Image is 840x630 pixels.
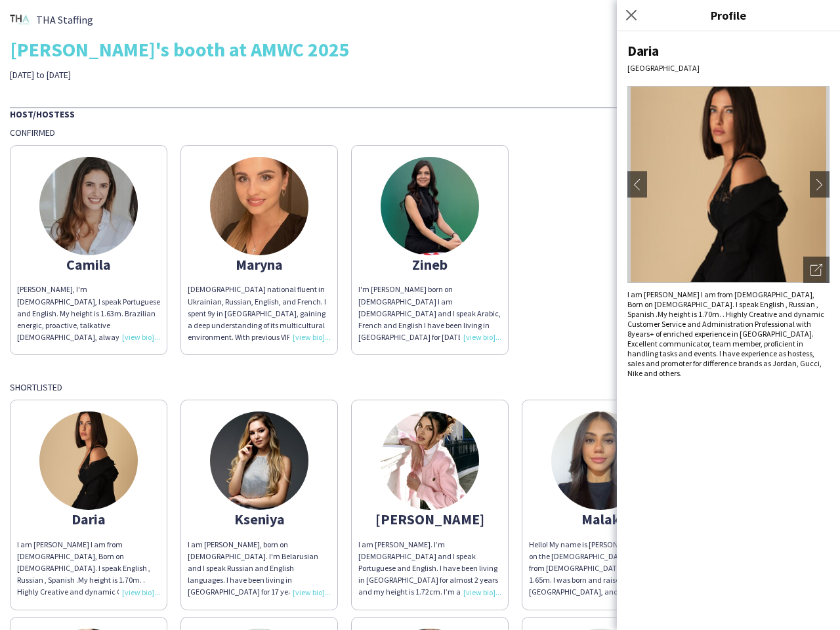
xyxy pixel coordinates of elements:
[10,10,30,30] img: thumb-e872ffd7-0c75-4aa4-86fa-e9fb882d4165.png
[188,283,331,343] div: [DEMOGRAPHIC_DATA] national fluent in Ukrainian, Russian, English, and French. I spent 9y in [GEO...
[803,257,829,283] div: Open photos pop-in
[529,539,672,598] div: Hello! My name is [PERSON_NAME], born on the [DEMOGRAPHIC_DATA] and I’m from [DEMOGRAPHIC_DATA]. ...
[551,411,650,510] img: thumb-670adb23170e3.jpeg
[17,283,160,343] div: [PERSON_NAME], I'm [DEMOGRAPHIC_DATA], I speak Portuguese and English. My height is 1.63m. Brazil...
[358,539,501,598] div: I am [PERSON_NAME]. I’m [DEMOGRAPHIC_DATA] and I speak Portuguese and English. I have been living...
[10,381,830,393] div: Shortlisted
[10,69,297,81] div: [DATE] to [DATE]
[17,259,160,270] div: Camila
[10,107,830,120] div: Host/Hostess
[39,411,138,510] img: thumb-6059cd74897af.jpg
[617,7,840,24] h3: Profile
[188,259,331,270] div: Maryna
[10,127,830,138] div: Confirmed
[36,14,93,26] span: THA Staffing
[358,259,501,270] div: Zineb
[627,289,824,378] span: I am [PERSON_NAME] I am from [DEMOGRAPHIC_DATA], Born on [DEMOGRAPHIC_DATA]. I speak English , Ru...
[381,411,479,510] img: thumb-ea90278e-f7ba-47c0-a5d4-36582162575c.jpg
[358,283,501,343] div: I'm [PERSON_NAME] born on [DEMOGRAPHIC_DATA] I am [DEMOGRAPHIC_DATA] and I speak Arabic, French a...
[627,42,829,60] div: Daria
[210,157,308,255] img: thumb-671b7c58dfd28.jpeg
[188,513,331,525] div: Kseniya
[627,63,829,73] div: [GEOGRAPHIC_DATA]
[381,157,479,255] img: thumb-8fa862a2-4ba6-4d8c-b812-4ab7bb08ac6d.jpg
[17,513,160,525] div: Daria
[188,539,326,609] span: I am [PERSON_NAME], born on [DEMOGRAPHIC_DATA]. I'm Belarusian and I speak Russian and English la...
[627,86,829,283] img: Crew avatar or photo
[10,39,830,59] div: [PERSON_NAME]'s booth at AMWC 2025
[210,411,308,510] img: thumb-6137c2e20776d.jpeg
[529,513,672,525] div: Malak
[358,513,501,525] div: [PERSON_NAME]
[39,157,138,255] img: thumb-6246947601a70.jpeg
